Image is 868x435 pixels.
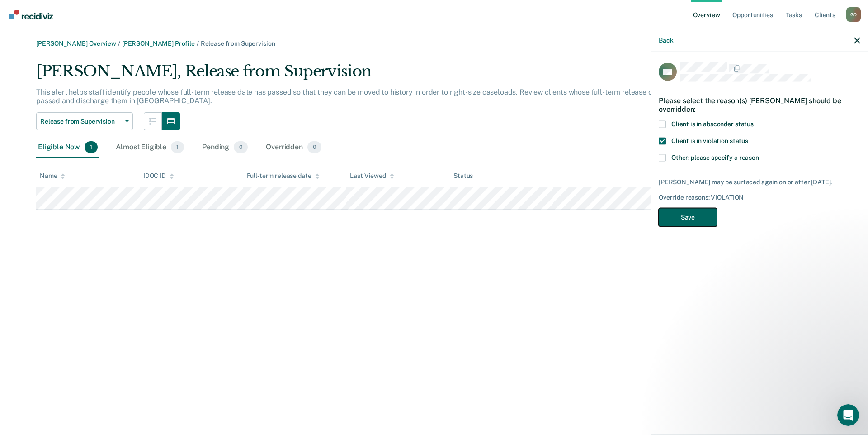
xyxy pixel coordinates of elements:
div: IDOC ID [143,172,174,180]
span: Release from Supervision [40,118,122,125]
span: Other: please specify a reason [671,153,759,161]
img: Recidiviz [9,10,53,19]
div: Name [40,172,65,180]
div: [PERSON_NAME] may be surfaced again on or after [DATE]. [659,178,860,186]
span: / [195,40,201,47]
span: Client is in absconder status [671,120,754,127]
span: / [116,40,122,47]
div: Pending [200,138,250,158]
span: 0 [307,141,321,153]
span: Release from Supervision [201,40,275,47]
div: Override reasons: VIOLATION [659,193,860,201]
div: Full-term release date [247,172,320,180]
a: [PERSON_NAME] Overview [36,40,116,47]
span: 1 [171,141,184,153]
button: Save [659,208,717,227]
span: Client is in violation status [671,137,748,144]
div: [PERSON_NAME], Release from Supervision [36,62,687,88]
div: Eligible Now [36,138,99,158]
div: Last Viewed [350,172,394,180]
iframe: Intercom live chat [837,404,859,426]
button: Back [659,36,673,44]
button: Profile dropdown button [846,7,861,22]
p: This alert helps staff identify people whose full-term release date has passed so that they can b... [36,88,676,105]
div: G D [846,7,861,22]
div: Overridden [264,138,323,158]
span: 0 [234,141,248,153]
div: Status [453,172,473,180]
div: Please select the reason(s) [PERSON_NAME] should be overridden: [659,89,860,120]
a: [PERSON_NAME] Profile [122,40,195,47]
span: 1 [85,141,98,153]
div: Almost Eligible [114,138,186,158]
